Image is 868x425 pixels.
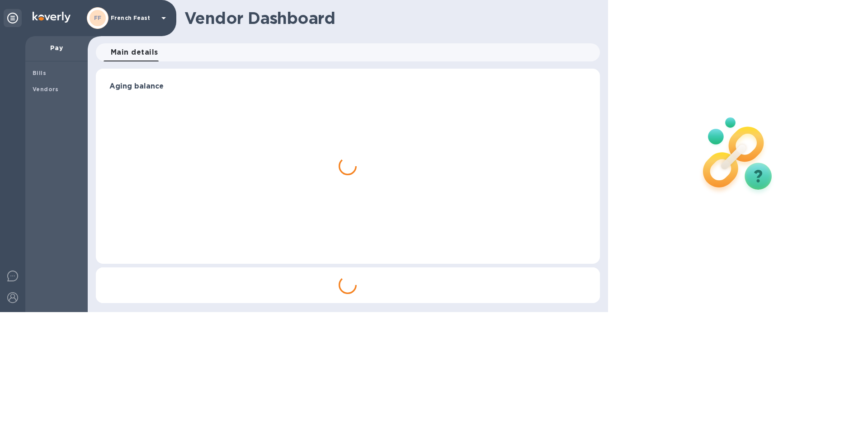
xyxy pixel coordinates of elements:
img: Logo [33,12,71,23]
p: French Feast [111,15,156,21]
span: Main details [111,46,158,59]
b: Bills [33,70,46,76]
h3: Aging balance [109,82,586,91]
b: FF [94,14,102,21]
h1: Vendor Dashboard [184,9,594,28]
b: Vendors [33,86,59,93]
div: Unpin categories [4,9,22,27]
p: Pay [33,43,80,52]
